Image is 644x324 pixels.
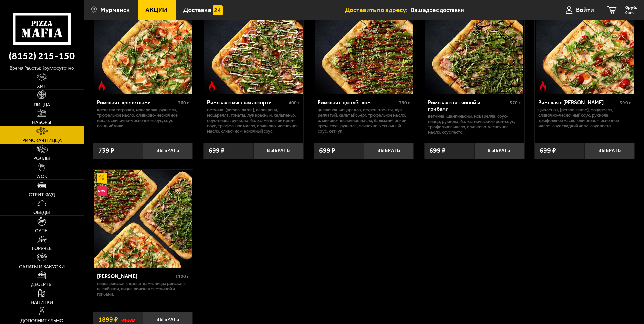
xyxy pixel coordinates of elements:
a: АкционныйНовинкаМама Миа [93,170,193,268]
button: Выбрать [364,143,414,159]
img: 15daf4d41897b9f0e9f617042186c801.svg [213,5,223,15]
button: Выбрать [254,143,303,159]
p: Пицца Римская с креветками, Пицца Римская с цыплёнком, Пицца Римская с ветчиной и грибами. [97,281,189,297]
p: креветка тигровая, моцарелла, руккола, трюфельное масло, оливково-чесночное масло, сливочно-чесно... [97,107,189,129]
span: Десерты [31,282,53,287]
span: 1899 ₽ [98,316,118,323]
span: Дополнительно [20,318,63,323]
span: 0 шт. [625,11,637,15]
div: Римская с креветками [97,99,177,106]
input: Ваш адрес доставки [411,4,540,16]
button: Выбрать [143,143,193,159]
span: Доставить по адресу: [345,7,411,13]
img: Острое блюдо [207,81,217,91]
div: Римская с ветчиной и грибами [428,99,508,112]
span: Акции [145,7,168,13]
button: Выбрать [585,143,635,159]
span: 1120 г [175,274,189,279]
span: 390 г [620,100,631,106]
span: 699 ₽ [540,147,556,154]
span: WOK [36,174,47,179]
span: Хит [37,84,46,89]
span: Напитки [31,300,53,305]
span: Горячее [32,246,52,251]
p: цыпленок, моцарелла, огурец, томаты, лук репчатый, салат айсберг, трюфельное масло, оливково-чесн... [318,107,410,134]
span: 739 ₽ [98,147,114,154]
p: ветчина, [PERSON_NAME], пепперони, моцарелла, томаты, лук красный, халапеньо, соус-пицца, руккола... [207,107,300,134]
span: 699 ₽ [429,147,446,154]
span: Салаты и закуски [19,264,65,269]
img: Острое блюдо [538,81,548,91]
div: Римская с [PERSON_NAME] [538,99,618,106]
span: 360 г [178,100,189,106]
img: Акционный [97,173,107,183]
span: Обеды [33,210,50,215]
span: Римская пицца [22,138,62,143]
span: Супы [35,228,49,233]
span: Пицца [34,102,50,107]
span: Наборы [32,120,51,125]
img: Острое блюдо [97,81,107,91]
img: Новинка [97,186,107,196]
span: 390 г [399,100,410,106]
div: Римская с мясным ассорти [207,99,287,106]
button: Выбрать [474,143,524,159]
div: Римская с цыплёнком [318,99,397,106]
span: Мурманск [100,7,130,13]
span: Стрит-фуд [29,192,55,197]
span: Доставка [183,7,211,13]
s: 2137 ₽ [121,316,135,323]
p: ветчина, шампиньоны, моцарелла, соус-пицца, руккола, бальзамический крем-соус, трюфельное масло, ... [428,114,521,135]
span: 400 г [289,100,300,106]
span: 699 ₽ [209,147,225,154]
span: Войти [576,7,594,13]
span: Роллы [33,156,50,161]
img: Мама Миа [94,170,192,268]
span: 0 руб. [625,5,637,10]
span: 699 ₽ [319,147,335,154]
p: цыпленок, [PERSON_NAME], моцарелла, сливочно-чесночный соус, руккола, трюфельное масло, оливково-... [538,107,631,129]
div: [PERSON_NAME] [97,273,174,279]
span: 370 г [509,100,521,106]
